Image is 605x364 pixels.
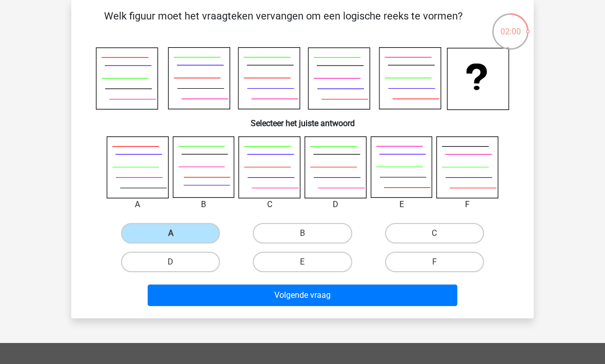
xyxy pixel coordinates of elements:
label: E [253,252,352,272]
label: F [385,252,484,272]
button: Volgende vraag [148,285,458,306]
h6: Selecteer het juiste antwoord [88,110,517,128]
label: C [385,223,484,244]
div: 02:00 [491,12,530,38]
label: B [253,223,352,244]
div: A [99,198,176,211]
label: D [121,252,220,272]
label: A [121,223,220,244]
div: B [165,198,243,211]
div: F [429,198,506,211]
p: Welk figuur moet het vraagteken vervangen om een logische reeks te vormen? [88,8,479,39]
div: C [231,198,308,211]
div: E [363,198,440,211]
div: D [297,198,374,211]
